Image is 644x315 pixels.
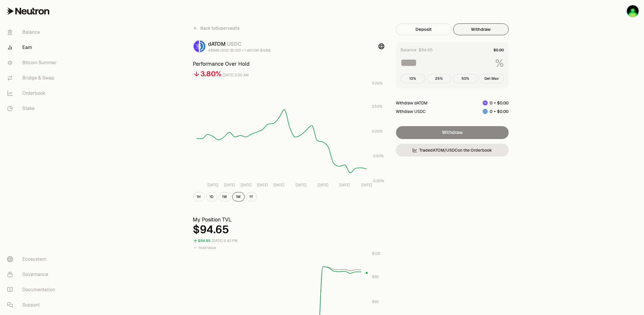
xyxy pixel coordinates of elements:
[232,192,245,201] button: 1M
[193,216,384,224] h3: My Position TVL
[193,224,384,236] div: $94.65
[193,23,240,33] a: Back toSupervaults
[2,267,63,282] a: Governance
[193,192,205,201] button: 1H
[198,238,211,244] div: $94.65
[206,192,217,201] button: 1D
[2,55,63,70] a: Bitcoin Summer
[273,183,284,188] tspan: [DATE]
[201,25,240,31] span: Back to Supervaults
[339,183,350,188] tspan: [DATE]
[227,40,242,47] span: USDC
[2,86,63,101] a: Orderbook
[2,40,63,55] a: Earn
[207,183,218,188] tspan: [DATE]
[317,183,328,188] tspan: [DATE]
[427,74,452,83] button: 25%
[483,109,488,114] img: USDC Logo
[372,275,379,279] tspan: $90
[212,238,238,244] div: [DATE] 5:43 PM
[219,192,231,201] button: 1W
[194,40,199,52] img: dATOM Logo
[246,192,257,201] button: 1Y
[2,25,63,40] a: Balance
[483,101,488,105] img: dATOM Logo
[372,299,379,304] tspan: $60
[223,72,249,79] div: [DATE] 2:00 AM
[2,282,63,297] a: Documentation
[199,245,217,250] span: Hold Value
[372,129,383,134] tspan: 0.00%
[2,101,63,116] a: Stake
[2,297,63,313] a: Support
[372,104,382,109] tspan: 2.50%
[372,81,383,86] tspan: 5.00%
[208,48,271,53] div: 4.8949 USDC ($1.00) = 1 dATOM ($4.89)
[401,74,425,83] button: 10%
[627,5,639,17] img: Cosmos
[372,251,380,256] tspan: $120
[396,144,509,157] a: TradedATOM/USDCon the Orderbook
[208,40,271,48] div: dATOM
[396,23,452,35] button: Deposit
[295,183,306,188] tspan: [DATE]
[479,74,504,83] button: Get Max
[453,74,478,83] button: 50%
[224,183,235,188] tspan: [DATE]
[193,60,384,68] h3: Performance Over Hold
[257,183,268,188] tspan: [DATE]
[401,47,433,53] div: Balance: $94.65
[2,70,63,86] a: Bridge & Swap
[372,179,384,183] tspan: -5.00%
[372,154,384,159] tspan: -2.50%
[453,23,509,35] button: Withdraw
[240,183,251,188] tspan: [DATE]
[361,183,372,188] tspan: [DATE]
[201,69,222,79] div: 3.80%
[396,109,426,114] div: Withdraw USDC
[396,100,428,106] div: Withdraw dATOM
[496,57,504,69] span: %
[2,252,63,267] a: Ecosystem
[200,40,205,52] img: USDC Logo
